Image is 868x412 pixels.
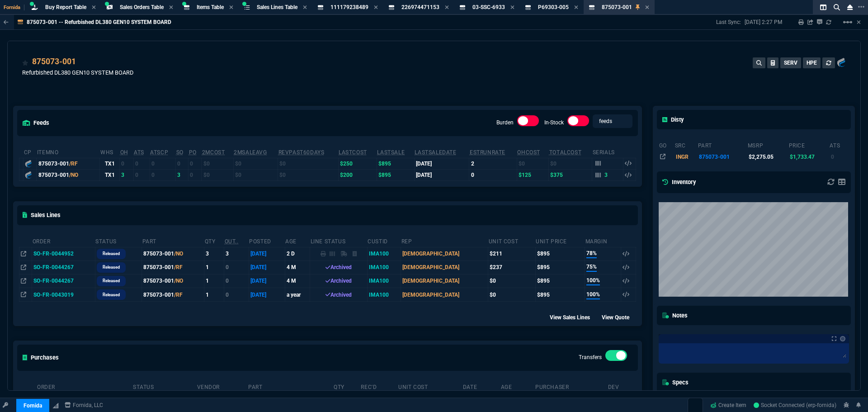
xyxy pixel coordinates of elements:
span: Sales Orders Table [120,4,164,10]
abbr: Total sales within a 30 day window based on last time there was inventory [470,149,505,156]
a: Hide Workbench [857,19,861,26]
th: Posted [249,234,285,247]
nx-icon: Close Tab [445,4,449,11]
nx-icon: Close Tab [574,4,578,11]
td: 0 [469,169,517,180]
th: WHS [100,145,120,158]
th: msrp [747,138,788,151]
div: Transfers [605,350,627,365]
nx-icon: Split Panels [816,2,830,13]
td: [DATE] [249,288,285,302]
abbr: Total units on open Sales Orders [176,149,184,156]
td: [DATE] [414,158,469,169]
td: $895 [535,274,585,288]
span: /NO [174,251,183,257]
span: 100% [586,290,600,299]
a: 875073-001 [32,56,76,67]
td: $0 [278,158,338,169]
p: Last Sync: [716,19,745,26]
nx-icon: Open New Tab [858,3,864,11]
nx-icon: Open In Opposite Panel [21,278,26,284]
h5: Specs [662,378,689,387]
div: 875073-001 [38,160,99,168]
p: Released [103,277,120,284]
th: Qty [333,380,360,393]
th: Rec'd [360,380,398,393]
td: $895 [377,158,414,169]
td: [DEMOGRAPHIC_DATA] [401,260,488,274]
abbr: Avg cost of all PO invoices for 2 months [202,149,225,156]
th: Vendor [197,380,248,393]
abbr: Avg Sale from SO invoices for 2 months [234,149,267,156]
th: price [788,138,830,151]
p: Refurbished DL380 GEN10 SYSTEM BOARD [22,68,133,77]
span: 100% [586,276,600,285]
td: $0 [202,158,233,169]
nx-icon: Close Tab [645,4,649,11]
p: Released [103,264,120,271]
td: 3 [204,247,224,260]
td: 1 [204,274,224,288]
td: $895 [377,169,414,180]
label: In-Stock [544,119,564,126]
span: 111179238489 [330,4,368,10]
span: /RF [174,264,183,270]
abbr: Total Cost of Units on Hand [549,149,581,156]
td: 3 [224,247,249,260]
th: Rep [401,234,488,247]
td: $125 [517,169,548,180]
p: 3 [604,171,608,179]
th: ats [829,138,849,151]
span: /NO [69,172,78,178]
td: 0 [150,169,175,180]
td: 3 [176,169,189,180]
h5: feeds [23,118,49,127]
h5: Purchases [23,353,59,362]
th: QTY [204,234,224,247]
td: $895 [535,247,585,260]
td: $0 [202,169,233,180]
th: Unit Price [535,234,585,247]
tr: HP SYSTEM I/O BOARD ASSEMBLY ASSEMBLY [659,151,849,162]
td: 0 [189,158,202,169]
span: P69303-005 [538,4,569,10]
td: 4 M [285,274,310,288]
td: $895 [535,288,585,302]
div: Add to Watchlist [22,56,28,68]
td: SO-FR-0044267 [32,274,95,288]
td: 0 [829,151,849,162]
abbr: Avg Cost of Inventory on-hand [517,149,540,156]
div: Archived [311,291,365,299]
span: Socket Connected (erp-fornida) [754,402,836,408]
nx-icon: Close Tab [92,4,96,11]
th: Date [462,380,500,393]
td: 2 D [285,247,310,260]
span: /RF [174,292,183,298]
abbr: Total units on open Purchase Orders [189,149,197,156]
nx-icon: Close Tab [169,4,173,11]
label: Burden [496,119,514,126]
td: SO-FR-0043019 [32,288,95,302]
nx-icon: Back to Table [4,19,9,25]
span: /RF [69,161,78,167]
td: IMA100 [367,247,401,260]
td: 4 M [285,260,310,274]
td: $0 [517,158,548,169]
td: SO-FR-0044952 [32,247,95,260]
th: part [698,138,747,151]
td: 2 [469,158,517,169]
td: 0 [224,260,249,274]
nx-icon: Open In Opposite Panel [21,264,26,270]
span: Fornida [4,5,24,10]
div: $0 [490,277,533,285]
td: 0 [133,169,150,180]
td: 1 [204,288,224,302]
td: [DATE] [249,260,285,274]
td: IMA100 [367,274,401,288]
th: Status [132,380,197,393]
div: Archived [311,277,365,285]
td: $895 [535,260,585,274]
td: TX1 [100,169,120,180]
span: 75% [586,263,597,272]
td: 875073-001 [142,288,204,302]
